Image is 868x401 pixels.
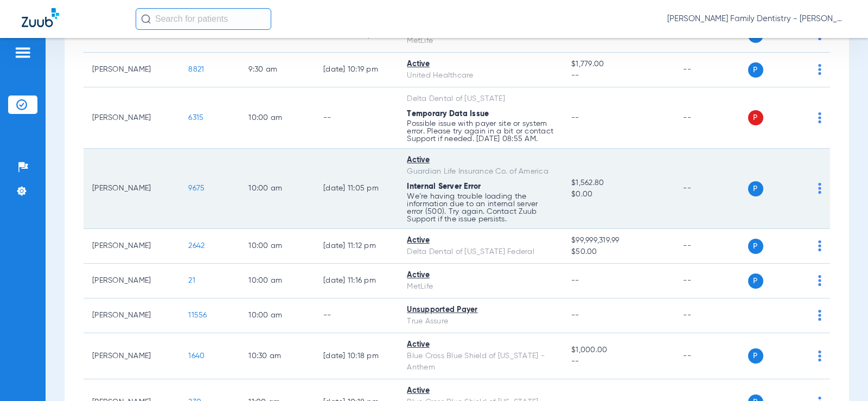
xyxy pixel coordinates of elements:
[571,246,666,258] span: $50.00
[748,110,763,125] span: P
[315,264,398,298] td: [DATE] 11:16 PM
[674,264,748,298] td: --
[240,229,315,264] td: 10:00 AM
[407,155,554,166] div: Active
[407,93,554,105] div: Delta Dental of [US_STATE]
[407,59,554,70] div: Active
[240,87,315,149] td: 10:00 AM
[674,87,748,149] td: --
[407,385,554,397] div: Active
[818,275,821,286] img: group-dot-blue.svg
[84,333,180,379] td: [PERSON_NAME]
[240,333,315,379] td: 10:30 AM
[818,310,821,321] img: group-dot-blue.svg
[571,177,666,189] span: $1,562.80
[141,14,151,24] img: Search Icon
[407,339,554,351] div: Active
[136,8,271,30] input: Search for patients
[748,348,763,364] span: P
[748,181,763,196] span: P
[407,70,554,81] div: United Healthcare
[22,8,59,27] img: Zuub Logo
[188,66,204,73] span: 8821
[571,345,666,356] span: $1,000.00
[407,270,554,281] div: Active
[571,70,666,81] span: --
[748,273,763,289] span: P
[188,277,195,284] span: 21
[14,46,31,59] img: hamburger-icon
[674,149,748,229] td: --
[84,264,180,298] td: [PERSON_NAME]
[407,351,554,373] div: Blue Cross Blue Shield of [US_STATE] - Anthem
[407,183,481,190] span: Internal Server Error
[407,110,489,118] span: Temporary Data Issue
[315,298,398,333] td: --
[571,59,666,70] span: $1,779.00
[407,120,554,143] p: Possible issue with payer site or system error. Please try again in a bit or contact Support if n...
[571,356,666,367] span: --
[240,298,315,333] td: 10:00 AM
[818,240,821,251] img: group-dot-blue.svg
[84,87,180,149] td: [PERSON_NAME]
[667,14,846,24] span: [PERSON_NAME] Family Dentistry - [PERSON_NAME] Family Dentistry
[188,114,203,122] span: 6315
[240,53,315,87] td: 9:30 AM
[674,229,748,264] td: --
[407,35,554,47] div: MetLife
[748,239,763,254] span: P
[748,62,763,78] span: P
[407,166,554,177] div: Guardian Life Insurance Co. of America
[240,149,315,229] td: 10:00 AM
[407,235,554,246] div: Active
[188,242,205,250] span: 2642
[315,333,398,379] td: [DATE] 10:18 PM
[315,149,398,229] td: [DATE] 11:05 PM
[571,277,579,284] span: --
[818,64,821,75] img: group-dot-blue.svg
[315,229,398,264] td: [DATE] 11:12 PM
[188,184,205,192] span: 9675
[84,229,180,264] td: [PERSON_NAME]
[674,53,748,87] td: --
[84,298,180,333] td: [PERSON_NAME]
[674,298,748,333] td: --
[674,333,748,379] td: --
[571,114,579,122] span: --
[315,87,398,149] td: --
[188,352,205,360] span: 1640
[818,183,821,194] img: group-dot-blue.svg
[407,193,554,223] p: We’re having trouble loading the information due to an internal server error (500). Try again. Co...
[407,304,554,316] div: Unsupported Payer
[571,235,666,246] span: $99,999,319.99
[188,311,207,319] span: 11556
[814,349,868,401] iframe: Chat Widget
[407,316,554,327] div: True Assure
[407,281,554,292] div: MetLife
[84,53,180,87] td: [PERSON_NAME]
[407,246,554,258] div: Delta Dental of [US_STATE] Federal
[84,149,180,229] td: [PERSON_NAME]
[818,112,821,123] img: group-dot-blue.svg
[571,311,579,319] span: --
[315,53,398,87] td: [DATE] 10:19 PM
[240,264,315,298] td: 10:00 AM
[571,189,666,200] span: $0.00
